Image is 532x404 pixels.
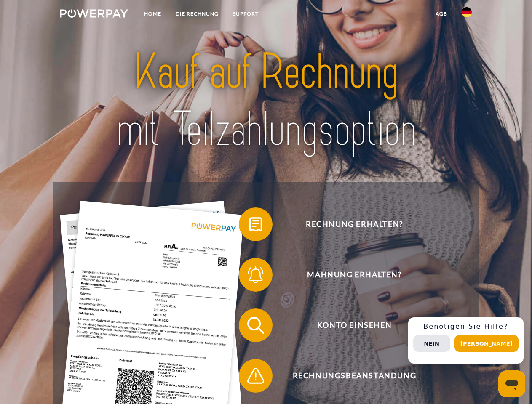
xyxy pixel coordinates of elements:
span: Mahnung erhalten? [251,258,457,292]
button: Konto einsehen [239,308,458,342]
img: title-powerpay_de.svg [80,40,452,161]
button: Rechnung erhalten? [239,207,458,241]
button: [PERSON_NAME] [454,335,519,352]
a: DIE RECHNUNG [168,6,226,21]
button: Nein [413,335,450,352]
span: Rechnung erhalten? [251,207,457,241]
img: logo-powerpay-white.svg [60,9,128,18]
a: Home [137,6,168,21]
iframe: Schaltfläche zum Öffnen des Messaging-Fensters [498,370,525,397]
div: Schnellhilfe [408,317,524,364]
a: SUPPORT [226,6,266,21]
a: agb [428,6,454,21]
span: Rechnungsbeanstandung [251,359,457,393]
span: Konto einsehen [251,308,457,342]
img: qb_warning.svg [245,365,266,386]
img: de [462,7,472,17]
h3: Benötigen Sie Hilfe? [413,322,519,331]
img: qb_bell.svg [245,264,266,285]
button: Mahnung erhalten? [239,258,458,292]
img: qb_search.svg [245,315,266,336]
img: qb_bill.svg [245,214,266,235]
button: Rechnungsbeanstandung [239,359,458,393]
